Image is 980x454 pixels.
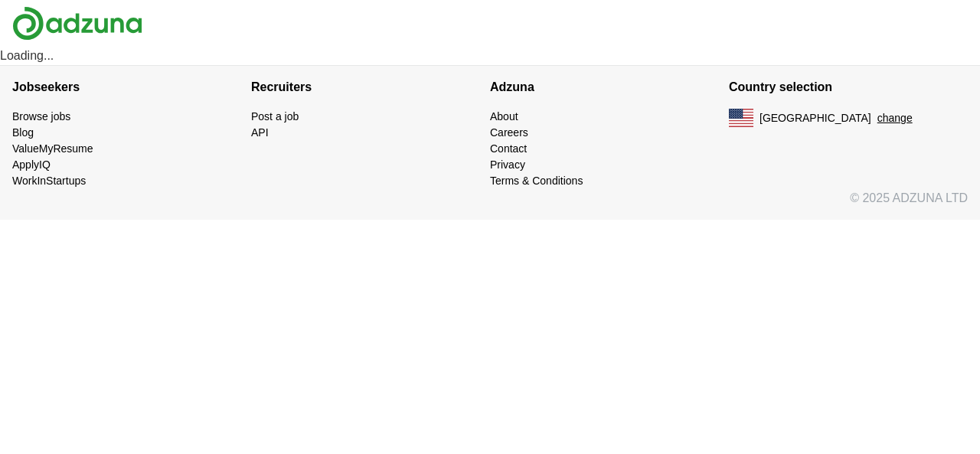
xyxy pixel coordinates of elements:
[490,158,525,171] a: Privacy
[490,110,518,122] a: About
[490,142,527,155] a: Contact
[12,110,70,122] a: Browse jobs
[490,126,528,139] a: Careers
[251,126,269,139] a: API
[12,175,86,187] a: WorkInStartups
[877,110,913,126] button: change
[12,126,34,139] a: Blog
[12,142,93,155] a: ValueMyResume
[251,110,299,122] a: Post a job
[490,175,583,187] a: Terms & Conditions
[12,158,51,171] a: ApplyIQ
[729,109,753,127] img: US flag
[729,66,968,109] h4: Country selection
[12,6,142,41] img: Adzuna logo
[759,110,871,126] span: [GEOGRAPHIC_DATA]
